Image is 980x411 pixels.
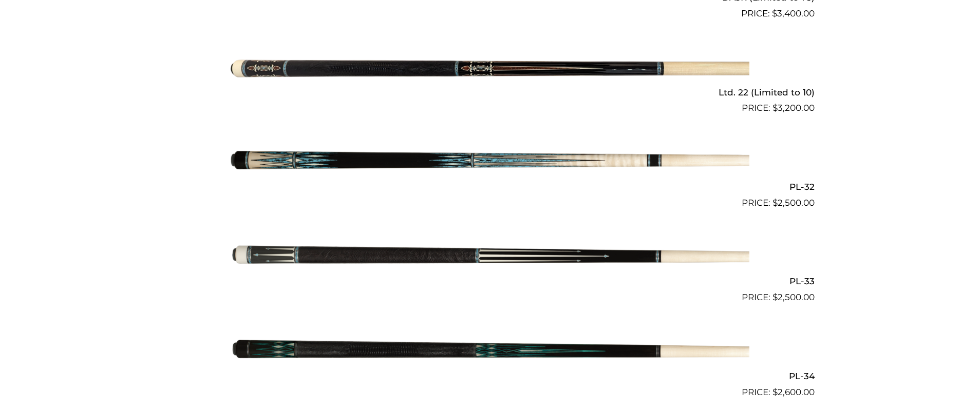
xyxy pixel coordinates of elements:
img: PL-32 [231,119,749,205]
img: PL-33 [231,214,749,300]
h2: PL-32 [165,177,815,196]
span: $ [772,387,778,397]
span: $ [772,103,778,113]
img: PL-34 [231,308,749,395]
bdi: 2,500.00 [772,198,815,208]
a: PL-34 $2,600.00 [165,308,815,399]
a: Ltd. 22 (Limited to 10) $3,200.00 [165,25,815,115]
span: $ [772,292,778,302]
bdi: 3,400.00 [772,8,815,18]
bdi: 2,500.00 [772,292,815,302]
span: $ [772,8,777,18]
a: PL-33 $2,500.00 [165,214,815,304]
h2: PL-34 [165,366,815,385]
h2: PL-33 [165,272,815,291]
h2: Ltd. 22 (Limited to 10) [165,83,815,102]
a: PL-32 $2,500.00 [165,119,815,209]
bdi: 3,200.00 [772,103,815,113]
bdi: 2,600.00 [772,387,815,397]
span: $ [772,198,778,208]
img: Ltd. 22 (Limited to 10) [231,25,749,111]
